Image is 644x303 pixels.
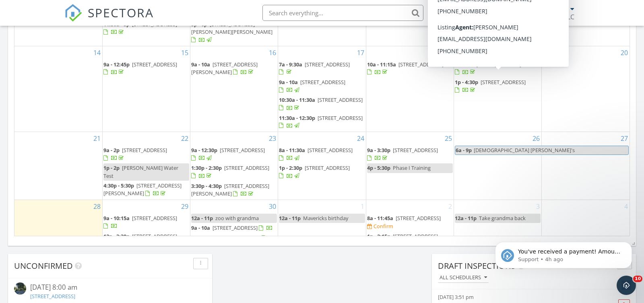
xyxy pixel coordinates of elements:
[619,132,630,145] a: Go to September 27, 2025
[191,181,277,199] a: 3:30p - 4:30p [STREET_ADDRESS][PERSON_NAME]
[279,95,365,113] a: 10:30a - 11:30a [STREET_ADDRESS]
[191,224,273,231] a: 9a - 10a [STREET_ADDRESS]
[476,61,521,68] span: [STREET_ADDRESS]
[398,61,444,68] span: [STREET_ADDRESS]
[103,214,189,231] a: 9a - 10:15a [STREET_ADDRESS]
[278,200,366,262] td: Go to October 1, 2025
[455,61,474,68] span: 9a - 10a
[367,146,453,163] a: 9a - 3:30p [STREET_ADDRESS]
[191,235,213,242] span: 11a - 12p
[267,132,278,145] a: Go to September 23, 2025
[531,132,541,145] a: Go to September 26, 2025
[103,146,120,154] span: 9a - 2p
[278,46,366,132] td: Go to September 17, 2025
[438,272,489,283] button: All schedulers
[279,78,298,86] span: 9a - 10a
[305,164,350,171] span: [STREET_ADDRESS]
[367,233,390,240] span: 1p - 2:15p
[318,96,363,103] span: [STREET_ADDRESS]
[542,200,630,262] td: Go to October 4, 2025
[393,146,438,154] span: [STREET_ADDRESS]
[359,200,366,213] a: Go to October 1, 2025
[132,233,177,240] span: [STREET_ADDRESS]
[481,78,526,86] span: [STREET_ADDRESS]
[479,214,526,222] span: Take grandma back
[103,21,177,35] a: 11:30a - 5p [STREET_ADDRESS]
[617,276,636,295] iframe: Intercom live chat
[367,232,453,249] a: 1p - 2:15p [STREET_ADDRESS][PERSON_NAME]
[191,182,269,197] span: [STREET_ADDRESS][PERSON_NAME]
[308,146,353,154] span: [STREET_ADDRESS]
[103,146,167,161] a: 9a - 2p [STREET_ADDRESS]
[14,260,73,271] span: Unconfirmed
[396,214,441,222] span: [STREET_ADDRESS]
[267,46,278,59] a: Go to September 16, 2025
[191,182,269,197] a: 3:30p - 4:30p [STREET_ADDRESS][PERSON_NAME]
[102,200,190,262] td: Go to September 29, 2025
[267,200,278,213] a: Go to September 30, 2025
[191,223,277,233] a: 9a - 10a [STREET_ADDRESS]
[474,146,575,154] span: [DEMOGRAPHIC_DATA] [PERSON_NAME]'s
[455,61,521,76] a: 9a - 10a [STREET_ADDRESS]
[374,223,393,229] div: Confirm
[103,146,189,163] a: 9a - 2p [STREET_ADDRESS]
[215,214,259,222] span: zoo with grandma
[279,214,301,222] span: 12a - 11p
[191,146,265,161] a: 9a - 12:30p [STREET_ADDRESS]
[191,61,210,68] span: 9a - 10a
[191,224,210,231] span: 9a - 10a
[102,132,190,200] td: Go to September 22, 2025
[279,114,315,122] span: 11:30a - 12:30p
[367,60,453,77] a: 10a - 11:15a [STREET_ADDRESS]
[14,282,206,302] a: [DATE] 8:00 am [STREET_ADDRESS]
[64,4,82,22] img: The Best Home Inspection Software - Spectora
[355,132,366,145] a: Go to September 24, 2025
[64,11,154,28] a: SPECTORA
[367,61,444,76] a: 10a - 11:15a [STREET_ADDRESS]
[623,200,630,213] a: Go to October 4, 2025
[455,78,478,86] span: 1p - 4:30p
[191,214,213,222] span: 12a - 11p
[455,214,477,222] span: 12a - 11p
[483,225,644,281] iframe: Intercom notifications message
[495,13,574,21] div: High Mark Inspections LLC
[220,146,265,154] span: [STREET_ADDRESS]
[438,260,516,271] span: Draft Inspections
[190,132,278,200] td: Go to September 23, 2025
[191,61,258,76] a: 9a - 10a [STREET_ADDRESS][PERSON_NAME]
[262,5,423,21] input: Search everything...
[440,275,487,280] div: All schedulers
[367,164,390,171] span: 4p - 5:30p
[92,46,102,59] a: Go to September 14, 2025
[191,146,217,154] span: 9a - 12:30p
[318,114,363,122] span: [STREET_ADDRESS]
[14,132,102,200] td: Go to September 21, 2025
[619,46,630,59] a: Go to September 20, 2025
[455,146,472,155] span: 6a - 9p
[180,46,190,59] a: Go to September 15, 2025
[92,132,102,145] a: Go to September 21, 2025
[213,224,258,231] span: [STREET_ADDRESS]
[103,214,130,222] span: 9a - 10:15a
[454,132,541,200] td: Go to September 26, 2025
[279,163,365,181] a: 1p - 2:30p [STREET_ADDRESS]
[103,182,182,197] a: 4:30p - 5:30p [STREET_ADDRESS][PERSON_NAME]
[531,46,541,59] a: Go to September 19, 2025
[279,96,363,111] a: 10:30a - 11:30a [STREET_ADDRESS]
[367,214,453,231] a: 8a - 11:45a [STREET_ADDRESS] Confirm
[215,235,260,242] span: [STREET_ADDRESS]
[103,182,134,189] span: 4:30p - 5:30p
[366,132,454,200] td: Go to September 25, 2025
[366,200,454,262] td: Go to October 2, 2025
[279,164,350,179] a: 1p - 2:30p [STREET_ADDRESS]
[633,276,642,282] span: 10
[35,23,138,118] span: You've received a payment! Amount $250.00 Fee $7.18 Net $242.82 Transaction # pi_3SCR5eK7snlDGpRF...
[367,233,438,247] a: 1p - 2:15p [STREET_ADDRESS][PERSON_NAME]
[455,78,541,95] a: 1p - 4:30p [STREET_ADDRESS]
[367,214,393,222] span: 8a - 11:45a
[366,46,454,132] td: Go to September 18, 2025
[191,61,258,76] span: [STREET_ADDRESS][PERSON_NAME]
[191,234,277,243] a: 11a - 12p [STREET_ADDRESS]
[190,200,278,262] td: Go to September 30, 2025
